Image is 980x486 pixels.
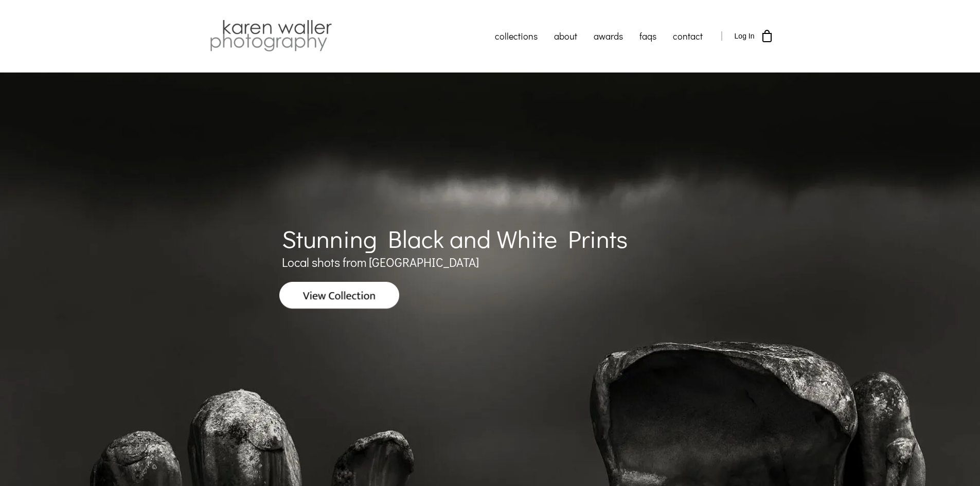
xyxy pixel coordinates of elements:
a: collections [487,23,546,49]
a: faqs [631,23,665,49]
img: View Collection [279,282,400,309]
a: about [546,23,585,49]
img: Karen Waller Photography [207,18,334,54]
span: Local shots from [GEOGRAPHIC_DATA] [282,254,479,270]
a: awards [585,23,631,49]
span: Log In [735,32,755,40]
span: Stunning Black and White Prints [282,222,628,255]
a: contact [665,23,711,49]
